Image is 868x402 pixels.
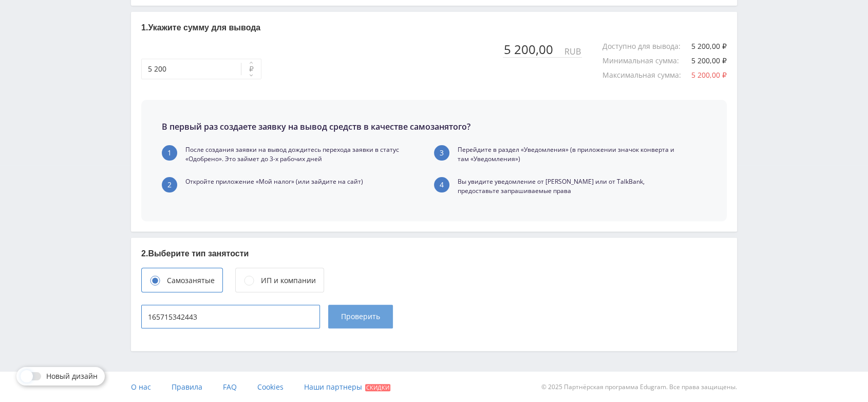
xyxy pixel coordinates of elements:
span: FAQ [223,382,237,392]
span: Новый дизайн [46,372,98,380]
button: Проверить [328,305,393,328]
div: Максимальная сумма : [602,71,691,79]
span: 5 200,00 ₽ [691,70,727,80]
div: ИП и компании [261,275,316,286]
button: ₽ [241,59,261,79]
p: 2. Выберите тип занятости [141,248,727,259]
p: Перейдите в раздел «Уведомления» (в приложении значок конверта и там «Уведомления») [458,145,686,164]
p: 1. Укажите сумму для вывода [141,22,727,33]
p: Откройте приложение «Мой налог» (или зайдите на сайт) [185,177,363,186]
div: RUB [563,47,582,56]
span: Скидки [365,384,390,391]
span: Правила [172,382,202,392]
div: 5 200,00 [503,42,563,57]
p: В первый раз создаете заявку на вывод средств в качестве самозанятого? [162,120,470,133]
input: Введите ваш ИНН [141,305,320,328]
p: Вы увидите уведомление от [PERSON_NAME] или от TalkBank, предоставьте запрашиваемые права [458,177,686,196]
div: 5 200,00 ₽ [691,57,727,65]
div: Доступно для вывода : [602,42,691,50]
div: 1 [162,145,177,161]
div: 5 200,00 ₽ [691,42,727,50]
div: Минимальная сумма : [602,57,689,65]
span: О нас [131,382,151,392]
span: Наши партнеры [304,382,362,392]
div: 2 [162,177,177,193]
span: Проверить [341,312,380,321]
div: 4 [434,177,449,193]
div: Самозанятые [167,275,215,286]
span: Cookies [257,382,284,392]
div: 3 [434,145,449,161]
p: После создания заявки на вывод дождитесь перехода заявки в статус «Одобрено». Это займет до 3-х р... [185,145,413,164]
